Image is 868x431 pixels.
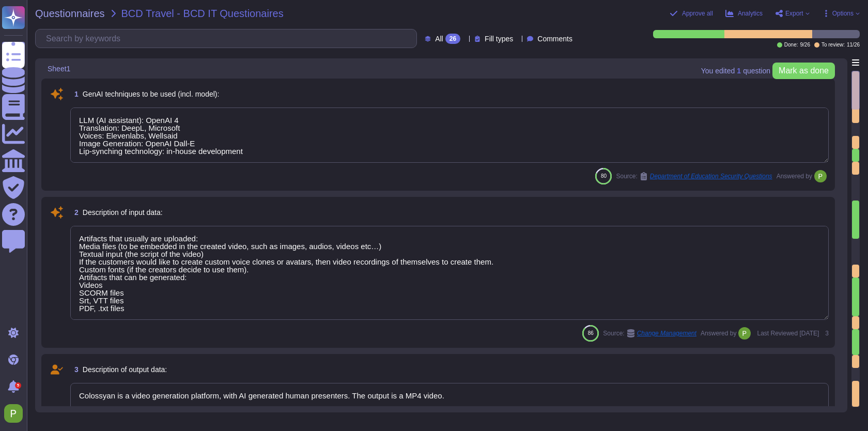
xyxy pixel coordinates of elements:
[4,404,23,423] img: user
[738,327,751,340] img: user
[83,365,167,374] span: Description of output data:
[650,173,772,179] span: Department of Education Security Questions
[2,402,30,425] button: user
[601,173,607,179] span: 80
[701,67,770,74] span: You edited question
[41,29,416,48] input: Search by keywords
[48,65,70,72] span: Sheet1
[784,42,798,48] span: Done:
[847,42,860,48] span: 11 / 26
[70,209,79,216] span: 2
[485,35,513,42] span: Fill types
[35,8,105,19] span: Questionnaires
[701,330,736,336] span: Answered by
[70,226,829,320] textarea: Artifacts that usually are uploaded: Media files (to be embedded in the created video, such as im...
[785,10,803,17] span: Export
[725,9,763,18] button: Analytics
[779,67,829,75] span: Mark as done
[435,35,443,42] span: All
[832,10,854,17] span: Options
[121,8,284,19] span: BCD Travel - BCD IT Questionaires
[83,90,220,98] span: GenAI techniques to be used (incl. model):
[814,170,827,182] img: user
[70,383,829,415] textarea: Colossyan is a video generation platform, with AI generated human presenters. The output is a MP4...
[83,208,163,217] span: Description of input data:
[757,330,819,336] span: Last Reviewed [DATE]
[445,34,460,44] div: 26
[616,172,772,180] span: Source:
[772,63,835,79] button: Mark as done
[777,173,812,179] span: Answered by
[823,330,829,336] span: 3
[603,329,696,337] span: Source:
[70,107,829,163] textarea: LLM (AI assistant): OpenAI 4 Translation: DeepL, Microsoft Voices: Elevenlabs, Wellsaid Image Gen...
[70,366,79,373] span: 3
[682,10,713,17] span: Approve all
[822,42,845,48] span: To review:
[670,9,713,18] button: Approve all
[537,35,572,42] span: Comments
[737,67,741,74] b: 1
[70,90,79,98] span: 1
[800,42,810,48] span: 9 / 26
[738,10,763,17] span: Analytics
[15,382,21,389] div: 5
[637,330,696,336] span: Change Management
[588,330,594,336] span: 86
